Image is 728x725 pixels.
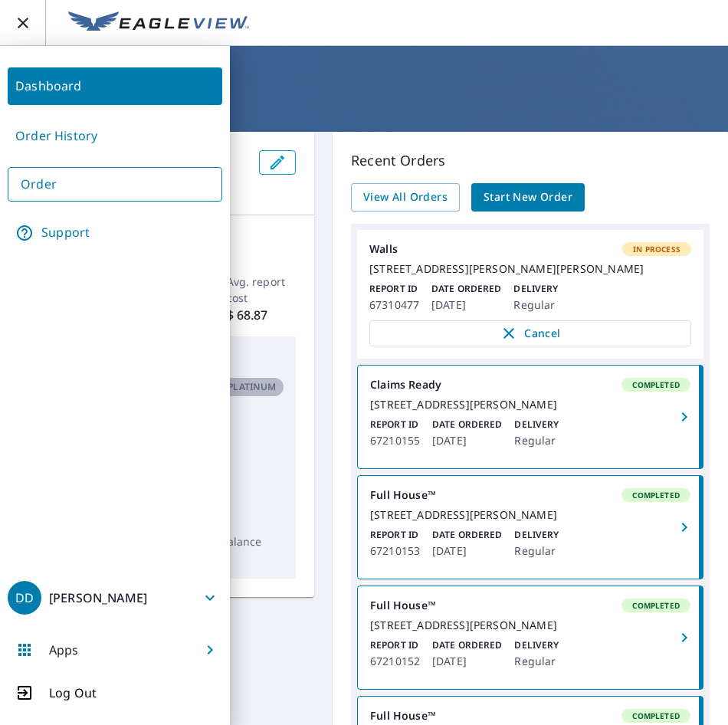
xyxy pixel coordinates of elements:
p: Date Ordered [432,418,502,431]
p: 67210153 [370,542,420,560]
div: DD [8,581,41,615]
span: Completed [623,379,689,390]
p: Balance [221,533,284,549]
a: Order History [8,117,222,155]
p: [DATE] [431,296,501,314]
p: Date Ordered [432,528,502,542]
button: Apps [8,632,222,668]
p: Apps [49,641,79,659]
p: [DATE] [432,542,502,560]
span: Completed [623,710,689,721]
p: Avg. report cost [227,274,297,306]
p: [DATE] [432,431,502,450]
p: Platinum [228,380,276,394]
p: Report ID [370,418,420,431]
p: Report ID [369,282,419,296]
p: Delivery [514,418,559,431]
p: 67210152 [370,652,420,671]
p: Regular [514,652,559,671]
p: Log Out [49,684,97,702]
span: Start New Order [484,188,572,207]
p: Report ID [370,638,420,652]
div: Claims Ready [370,378,690,392]
p: 67310477 [369,296,419,314]
div: [STREET_ADDRESS][PERSON_NAME] [370,618,690,632]
span: Cancel [385,324,675,343]
a: Support [8,214,222,252]
p: $ 68.87 [227,306,297,324]
p: 67210155 [370,431,420,450]
div: Full House™ [370,709,690,723]
img: EV Logo [68,11,249,34]
p: Delivery [514,638,559,652]
div: [STREET_ADDRESS][PERSON_NAME] [370,508,690,522]
p: [DATE] [432,652,502,671]
button: DD[PERSON_NAME] [8,579,222,616]
p: Delivery [514,528,559,542]
span: Completed [623,600,689,611]
span: In Process [624,244,690,254]
p: Regular [514,542,559,560]
p: Regular [514,431,559,450]
p: [PERSON_NAME] [49,589,147,606]
p: Delivery [513,282,558,296]
p: Regular [513,296,558,314]
div: Walls [369,242,691,256]
div: Full House™ [370,488,690,502]
span: Completed [623,490,689,500]
p: Report ID [370,528,420,542]
a: Order [8,167,222,202]
p: Date Ordered [432,638,502,652]
a: Dashboard [8,67,222,105]
div: [STREET_ADDRESS][PERSON_NAME][PERSON_NAME] [369,262,691,276]
p: Date Ordered [431,282,501,296]
div: Full House™ [370,599,690,612]
div: [STREET_ADDRESS][PERSON_NAME] [370,398,690,412]
button: Log Out [8,684,222,702]
h1: Dashboard [18,89,710,120]
span: View All Orders [363,188,448,207]
p: Recent Orders [351,150,710,171]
